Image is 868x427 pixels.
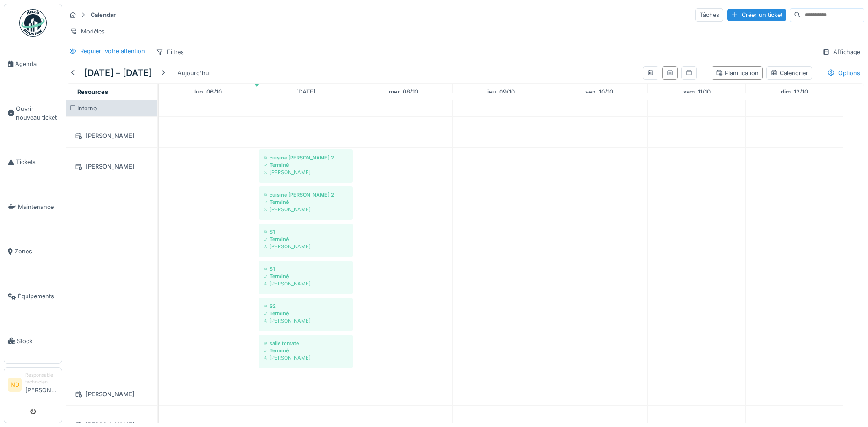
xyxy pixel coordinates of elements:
[583,86,615,98] a: 10 octobre 2025
[66,25,109,38] div: Modèles
[778,86,810,98] a: 12 octobre 2025
[264,273,348,280] div: Terminé
[264,339,348,347] div: salle tomate
[25,372,58,386] div: Responsable technicien
[4,140,62,185] a: Tickets
[16,158,58,166] span: Tickets
[152,45,188,59] div: Filtres
[818,45,864,59] div: Affichage
[294,86,318,98] a: 7 octobre 2025
[264,302,348,310] div: S2
[264,354,348,361] div: [PERSON_NAME]
[716,69,759,77] div: Planification
[4,318,62,363] a: Stock
[264,235,348,243] div: Terminé
[485,86,517,98] a: 9 octobre 2025
[727,9,786,21] div: Créer un ticket
[264,228,348,235] div: S1
[72,130,152,142] div: [PERSON_NAME]
[18,203,58,211] span: Maintenance
[264,310,348,317] div: Terminé
[192,86,224,98] a: 6 octobre 2025
[17,337,58,345] span: Stock
[4,87,62,140] a: Ouvrir nouveau ticket
[72,161,152,172] div: [PERSON_NAME]
[264,317,348,324] div: [PERSON_NAME]
[8,378,22,392] li: ND
[264,169,348,176] div: [PERSON_NAME]
[77,88,108,95] span: Resources
[15,60,58,68] span: Agenda
[681,86,713,98] a: 11 octobre 2025
[264,280,348,287] div: [PERSON_NAME]
[695,8,723,22] div: Tâches
[4,229,62,274] a: Zones
[264,347,348,354] div: Terminé
[72,389,152,400] div: [PERSON_NAME]
[264,265,348,273] div: S1
[18,292,58,301] span: Équipements
[8,372,58,400] a: ND Responsable technicien[PERSON_NAME]
[16,104,58,122] span: Ouvrir nouveau ticket
[4,274,62,319] a: Équipements
[264,243,348,250] div: [PERSON_NAME]
[4,42,62,87] a: Agenda
[823,66,864,80] div: Options
[264,198,348,206] div: Terminé
[264,154,348,161] div: cuisine [PERSON_NAME] 2
[174,67,214,79] div: Aujourd'hui
[387,86,421,98] a: 8 octobre 2025
[77,105,97,112] span: Interne
[19,9,47,37] img: Badge_color-CXgf-gQk.svg
[4,185,62,230] a: Maintenance
[25,372,58,398] li: [PERSON_NAME]
[15,247,58,256] span: Zones
[264,206,348,213] div: [PERSON_NAME]
[264,191,348,198] div: cuisine [PERSON_NAME] 2
[264,161,348,169] div: Terminé
[84,67,152,78] h5: [DATE] – [DATE]
[80,47,145,55] div: Requiert votre attention
[771,69,808,77] div: Calendrier
[87,11,119,19] strong: Calendar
